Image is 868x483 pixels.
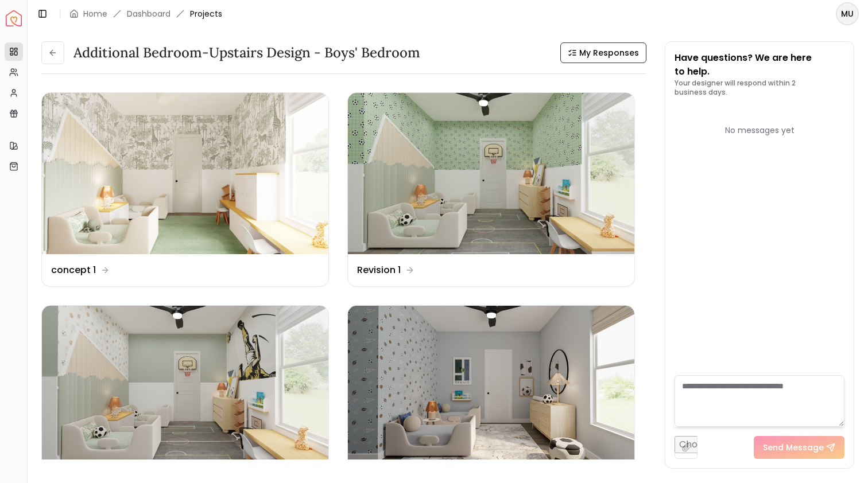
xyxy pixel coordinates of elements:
img: Revision 1 [348,93,634,254]
div: No messages yet [675,124,844,136]
img: Spacejoy Logo [6,10,22,26]
button: MU [836,2,859,25]
span: MU [837,3,858,24]
a: concept 1concept 1 [41,92,329,287]
span: My Responses [579,47,639,59]
a: Revision 1Revision 1 [347,92,635,287]
a: Dashboard [127,8,170,20]
p: Have questions? We are here to help. [675,51,844,79]
button: My Responses [560,42,646,63]
dd: Revision 1 [357,263,401,277]
p: Your designer will respond within 2 business days. [675,79,844,97]
dd: concept 1 [51,263,96,277]
span: Projects [190,8,222,20]
a: Home [83,8,107,20]
h3: Additional Bedroom-Upstairs design - Boys' Bedroom [73,44,420,62]
img: concept 1 [42,93,328,254]
img: Revision 3 [348,306,634,467]
a: Spacejoy [6,10,22,26]
nav: breadcrumb [69,8,222,20]
img: Revision 2 [42,306,328,467]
